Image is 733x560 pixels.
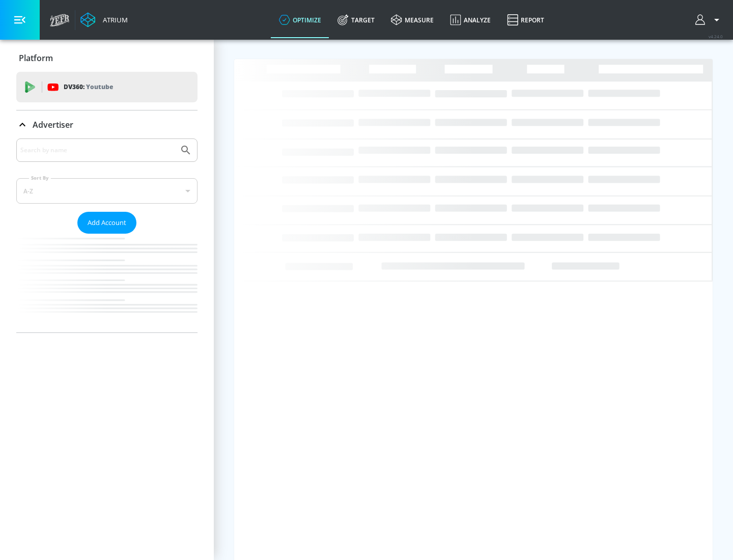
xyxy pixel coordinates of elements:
[99,15,128,24] div: Atrium
[86,81,113,92] p: Youtube
[77,212,136,234] button: Add Account
[271,2,329,38] a: optimize
[88,217,126,229] span: Add Account
[16,138,198,332] div: Advertiser
[20,144,175,157] input: Search by name
[19,52,53,64] p: Platform
[16,72,198,102] div: DV360: Youtube
[64,81,113,93] p: DV360:
[80,12,128,27] a: Atrium
[383,2,442,38] a: measure
[442,2,499,38] a: Analyze
[16,234,198,332] nav: list of Advertiser
[16,110,198,139] div: Advertiser
[709,34,723,39] span: v 4.24.0
[16,44,198,72] div: Platform
[499,2,552,38] a: Report
[29,175,51,181] label: Sort By
[16,178,198,204] div: A-Z
[33,119,73,130] p: Advertiser
[329,2,383,38] a: Target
